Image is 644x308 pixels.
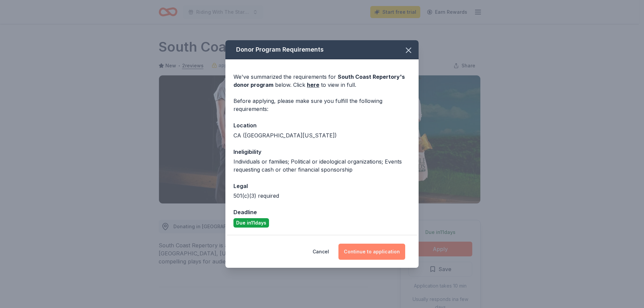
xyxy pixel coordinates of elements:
[233,131,411,139] div: CA ([GEOGRAPHIC_DATA][US_STATE])
[233,147,411,156] div: Ineligibility
[233,208,411,217] div: Deadline
[307,81,319,89] a: here
[233,158,411,174] div: Individuals or families; Political or ideological organizations; Events requesting cash or other ...
[233,218,269,228] div: Due in 11 days
[233,73,411,89] div: We've summarized the requirements for below. Click to view in full.
[233,192,411,200] div: 501(c)(3) required
[225,40,419,59] div: Donor Program Requirements
[233,182,411,190] div: Legal
[233,97,411,113] div: Before applying, please make sure you fulfill the following requirements:
[233,121,411,130] div: Location
[338,244,405,260] button: Continue to application
[313,244,329,260] button: Cancel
